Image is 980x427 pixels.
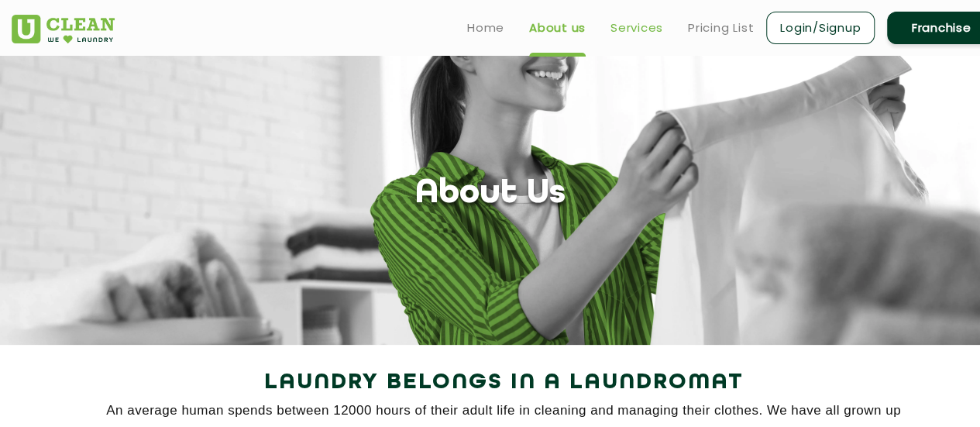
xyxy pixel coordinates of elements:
[467,19,504,37] a: Home
[610,19,663,37] a: Services
[688,19,754,37] a: Pricing List
[415,174,566,214] h1: About Us
[529,19,586,37] a: About us
[12,15,115,43] img: UClean Laundry and Dry Cleaning
[766,12,875,44] a: Login/Signup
